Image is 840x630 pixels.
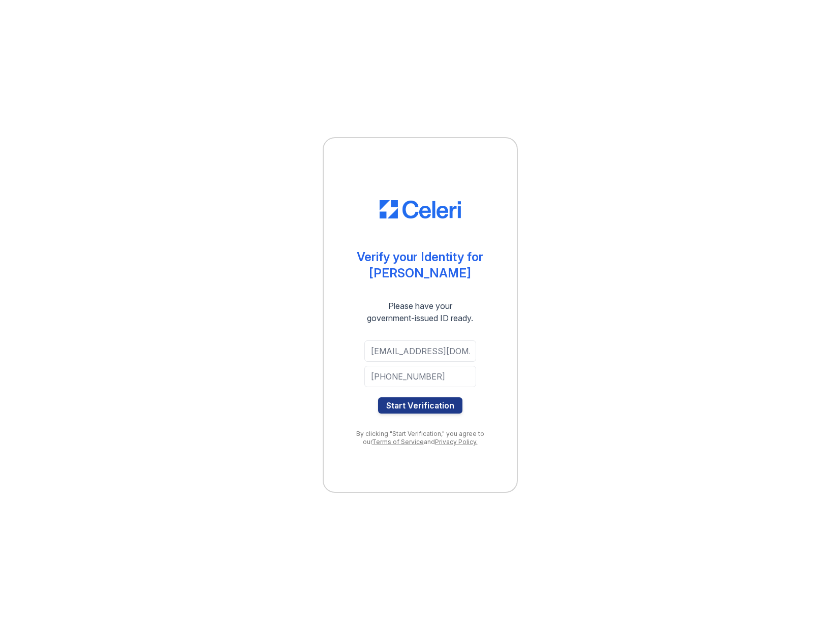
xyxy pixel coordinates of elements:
[435,438,478,446] a: Privacy Policy.
[364,340,476,362] input: Email
[380,200,461,218] img: CE_Logo_Blue-a8612792a0a2168367f1c8372b55b34899dd931a85d93a1a3d3e32e68fde9ad4.png
[349,300,491,324] div: Please have your government-issued ID ready.
[372,438,424,446] a: Terms of Service
[797,589,830,620] iframe: chat widget
[344,430,496,446] div: By clicking "Start Verification," you agree to our and
[364,366,476,387] input: Phone
[357,249,483,281] div: Verify your Identity for [PERSON_NAME]
[378,397,462,414] button: Start Verification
